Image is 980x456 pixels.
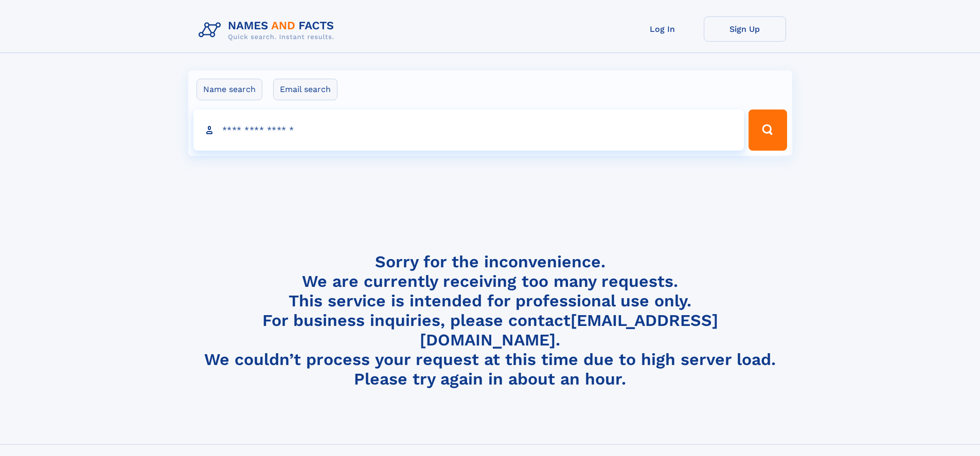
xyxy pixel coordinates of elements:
[193,110,744,151] input: search input
[704,16,786,42] a: Sign Up
[194,16,343,44] img: Logo Names and Facts
[420,311,718,350] a: [EMAIL_ADDRESS][DOMAIN_NAME]
[273,79,337,100] label: Email search
[194,252,786,389] h4: Sorry for the inconvenience. We are currently receiving too many requests. This service is intend...
[749,110,787,151] button: Search Button
[197,79,262,100] label: Name search
[621,16,704,42] a: Log In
